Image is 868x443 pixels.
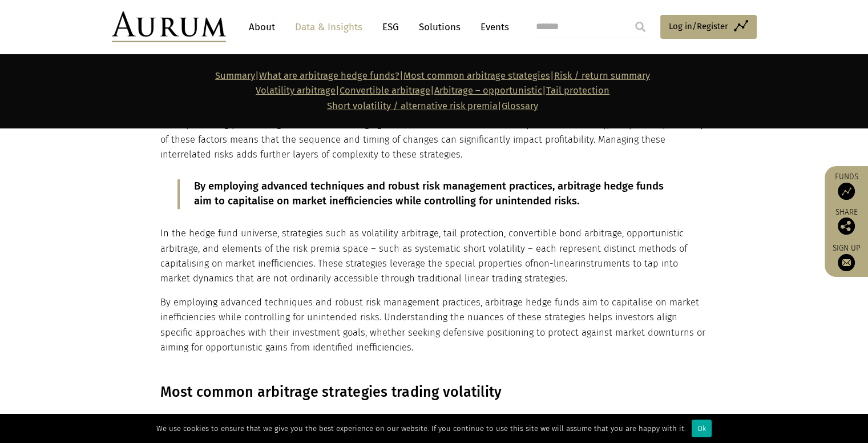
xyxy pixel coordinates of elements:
a: Risk / return summary [554,70,650,81]
a: Sign up [830,243,862,271]
strong: | | | [215,70,554,81]
a: Most common arbitrage strategies [403,70,550,81]
div: Ok [692,420,712,437]
a: Log in/Register [660,15,757,39]
img: Aurum [112,11,226,42]
strong: | | | [256,85,546,96]
p: By employing advanced techniques and robust risk management practices, arbitrage hedge funds aim ... [160,295,705,356]
img: Access Funds [838,183,855,200]
a: Events [475,17,509,38]
a: ESG [377,17,405,38]
span: | [327,100,538,111]
a: Funds [830,172,862,200]
p: In the hedge fund universe, strategies such as volatility arbitrage, tail protection, convertible... [160,226,705,287]
a: Convertible arbitrage [340,85,430,96]
a: Arbitrage – opportunistic [434,85,542,96]
a: Short volatility / alternative risk premia [327,100,498,111]
a: Tail protection [546,85,609,96]
div: Share [830,208,862,235]
input: Submit [629,15,652,38]
a: Summary [215,70,255,81]
a: Glossary [502,100,538,111]
a: What are arbitrage hedge funds? [259,70,399,81]
h3: Most common arbitrage strategies trading volatility [160,384,705,401]
a: Volatility arbitrage [256,85,336,96]
img: Sign up to our newsletter [838,254,855,271]
a: Data & Insights [289,17,368,38]
span: non-linear [533,258,578,269]
a: Solutions [413,17,466,38]
img: Share this post [838,218,855,235]
a: About [243,17,281,38]
p: By employing advanced techniques and robust risk management practices, arbitrage hedge funds aim ... [194,179,674,209]
span: Log in/Register [669,19,728,33]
